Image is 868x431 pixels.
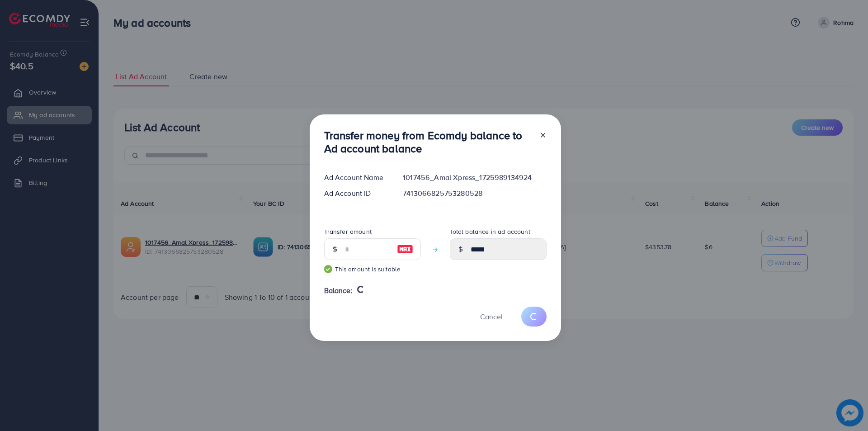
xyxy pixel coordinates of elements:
[317,172,396,183] div: Ad Account Name
[450,227,530,236] label: Total balance in ad account
[324,265,421,274] small: This amount is suitable
[480,312,503,322] span: Cancel
[469,307,514,326] button: Cancel
[324,285,353,296] span: Balance:
[324,265,332,273] img: guide
[317,188,396,199] div: Ad Account ID
[396,188,553,199] div: 7413066825753280528
[324,227,372,236] label: Transfer amount
[397,244,413,255] img: image
[324,129,532,155] h3: Transfer money from Ecomdy balance to Ad account balance
[396,172,553,183] div: 1017456_Amal Xpress_1725989134924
